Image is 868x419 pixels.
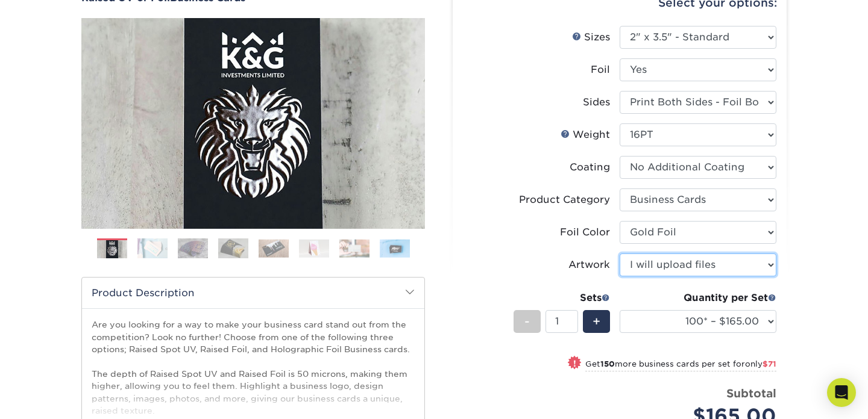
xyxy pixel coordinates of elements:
div: Foil Color [560,225,610,240]
div: Open Intercom Messenger [827,378,856,407]
strong: 150 [600,359,615,368]
div: Product Category [519,193,610,207]
div: Sizes [572,30,610,45]
img: Business Cards 08 [380,239,410,258]
img: Business Cards 07 [339,239,370,258]
img: Business Cards 03 [178,238,208,259]
span: only [745,359,776,368]
div: Coating [570,160,610,175]
span: - [524,312,530,331]
strong: Subtotal [726,386,776,400]
div: Quantity per Set [620,291,776,305]
div: Sets [514,291,610,305]
span: $71 [763,359,776,368]
h2: Product Description [82,278,424,308]
img: Business Cards 05 [259,239,289,258]
img: Business Cards 01 [97,234,127,264]
span: ! [573,357,576,370]
small: Get more business cards per set for [585,359,776,371]
img: Business Cards 02 [137,238,168,259]
img: Business Cards 04 [218,238,248,259]
div: Weight [561,128,610,142]
span: + [593,312,600,331]
div: Foil [591,63,610,77]
div: Artwork [568,258,610,272]
div: Sides [583,95,610,110]
img: Business Cards 06 [299,239,329,258]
